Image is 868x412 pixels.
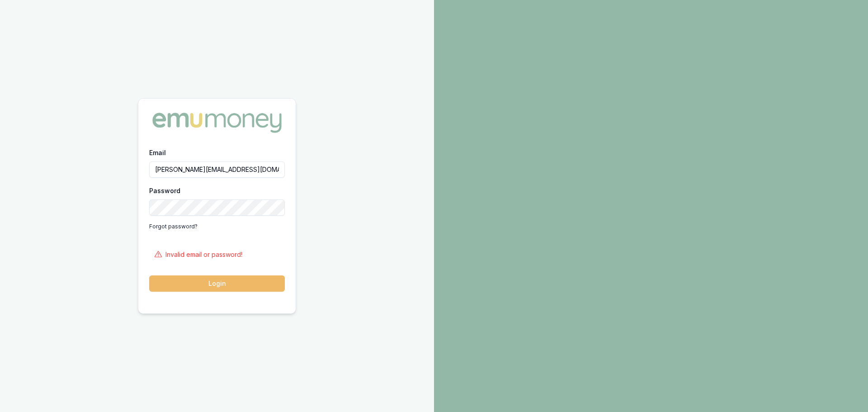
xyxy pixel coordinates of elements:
label: Email [149,149,166,156]
button: Login [149,275,285,292]
p: Invalid email or password! [165,250,242,259]
a: Forgot password? [149,219,198,234]
img: Emu Money [149,109,285,136]
label: Password [149,187,180,194]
